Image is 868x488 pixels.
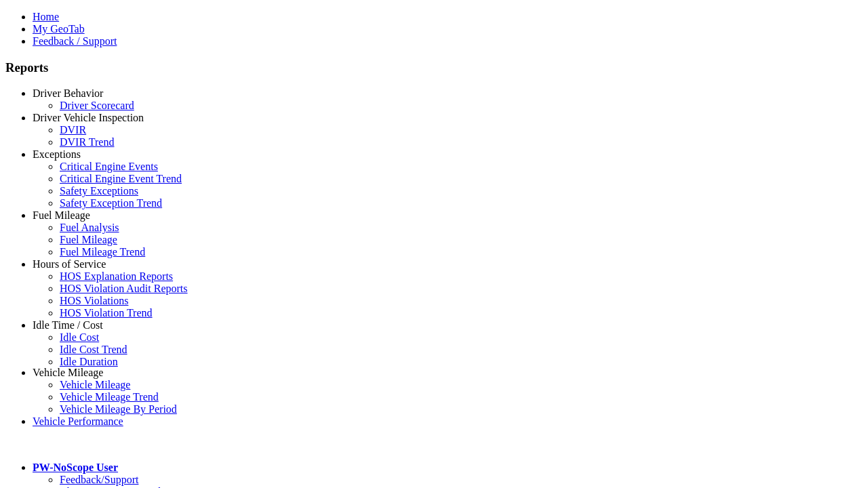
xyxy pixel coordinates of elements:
a: Feedback / Support [33,35,117,47]
a: Driver Scorecard [60,100,134,111]
a: Fuel Mileage [60,234,117,245]
a: Safety Exception Trend [60,197,162,209]
a: Driver Vehicle Inspection [33,112,144,123]
a: PW-NoScope User [33,462,118,473]
h3: Reports [5,60,863,75]
a: HOS Violation Trend [60,307,153,319]
a: Hours of Service [33,258,106,270]
a: My GeoTab [33,23,85,35]
a: Critical Engine Events [60,161,158,172]
a: Vehicle Mileage By Period [60,403,177,415]
a: Fuel Analysis [60,222,119,233]
a: HOS Violation Audit Reports [60,283,188,294]
a: Idle Duration [60,356,118,367]
a: Vehicle Performance [33,415,123,427]
a: Idle Time / Cost [33,319,103,331]
a: Idle Cost [60,331,99,343]
a: Fuel Mileage [33,209,90,221]
a: HOS Explanation Reports [60,270,173,282]
a: Driver Behavior [33,87,103,99]
a: Safety Exceptions [60,185,138,197]
a: Critical Engine Event Trend [60,173,182,184]
a: Idle Cost Trend [60,344,127,355]
a: Fuel Mileage Trend [60,246,145,258]
a: HOS Violations [60,295,128,306]
a: Home [33,11,59,22]
a: DVIR [60,124,86,136]
a: DVIR Trend [60,136,114,148]
a: Exceptions [33,148,81,160]
a: Vehicle Mileage [33,367,103,378]
a: Vehicle Mileage [60,379,130,390]
a: Vehicle Mileage Trend [60,391,159,403]
a: Feedback/Support [60,474,138,485]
